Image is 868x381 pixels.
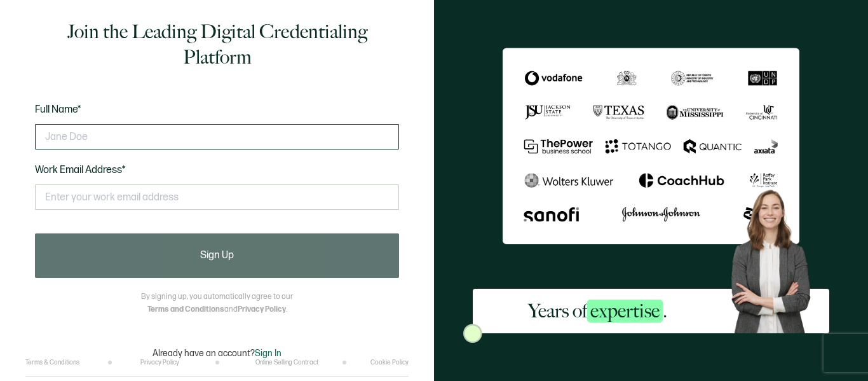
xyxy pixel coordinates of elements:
[140,359,179,366] a: Privacy Policy
[153,348,281,359] p: Already have an account?
[147,305,224,314] a: Terms and Conditions
[255,359,318,366] a: Online Selling Contract
[503,48,799,244] img: Sertifier Signup - Years of <span class="strong-h">expertise</span>.
[35,233,399,278] button: Sign Up
[587,300,663,322] span: expertise
[35,164,126,176] span: Work Email Address*
[35,184,399,210] input: Enter your work email address
[370,359,409,366] a: Cookie Policy
[35,104,81,116] span: Full Name*
[200,251,234,261] span: Sign Up
[35,124,399,149] input: Jane Doe
[528,298,667,324] h2: Years of .
[463,324,482,343] img: Sertifier Signup
[141,291,293,316] p: By signing up, you automatically agree to our and .
[722,183,829,333] img: Sertifier Signup - Years of <span class="strong-h">expertise</span>. Hero
[255,348,281,359] span: Sign In
[238,305,286,314] a: Privacy Policy
[35,19,399,70] h1: Join the Leading Digital Credentialing Platform
[25,359,79,366] a: Terms & Conditions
